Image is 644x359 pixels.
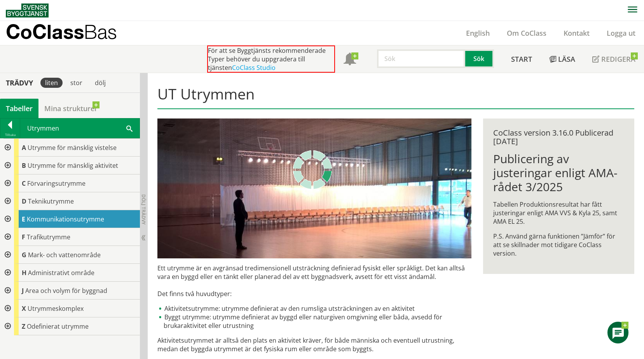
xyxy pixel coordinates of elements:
span: Läsa [558,54,575,64]
a: Start [503,45,541,73]
div: Utrymmen [20,119,140,138]
a: Läsa [541,45,584,73]
span: D [22,197,26,206]
button: Sök [465,49,494,68]
p: P.S. Använd gärna funktionen ”Jämför” för att se skillnader mot tidigare CoClass version. [493,232,624,258]
div: CoClass version 3.16.0 Publicerad [DATE] [493,129,624,146]
span: X [22,304,26,313]
span: Bas [84,20,117,43]
span: Kommunikationsutrymme [27,215,104,223]
a: Redigera [584,45,644,73]
img: Svensk Byggtjänst [6,3,49,17]
h1: Publicering av justeringar enligt AMA-rådet 3/2025 [493,152,624,194]
span: Administrativt område [28,268,94,277]
a: English [457,28,498,38]
a: CoClass Studio [232,63,276,72]
a: Om CoClass [498,28,555,38]
span: Trafikutrymme [27,233,70,241]
h1: UT Utrymmen [157,85,634,109]
a: CoClassBas [6,21,134,45]
span: Dölj trädvy [140,194,147,225]
span: Utrymmeskomplex [28,304,84,313]
span: A [22,143,26,152]
input: Sök [377,49,465,68]
div: dölj [90,78,110,88]
span: Area och volym för byggnad [25,286,107,295]
div: För att se Byggtjänsts rekommenderade Typer behöver du uppgradera till tjänsten [207,45,335,73]
div: stor [66,78,87,88]
img: utrymme.jpg [157,119,471,258]
span: Sök i tabellen [126,124,133,132]
span: Mark- och vattenområde [28,251,101,259]
span: Redigera [601,54,635,64]
span: Utrymme för mänsklig aktivitet [28,161,118,170]
a: Kontakt [555,28,598,38]
p: CoClass [6,27,117,36]
div: Trädvy [2,78,37,87]
span: Z [22,322,25,331]
span: G [22,251,26,259]
span: Odefinierat utrymme [27,322,89,331]
a: Mina strukturer [38,99,103,118]
p: Tabellen Produktionsresultat har fått justeringar enligt AMA VVS & Kyla 25, samt AMA EL 25. [493,200,624,226]
span: Teknikutrymme [28,197,74,206]
span: J [22,286,24,295]
div: liten [40,78,63,88]
li: Aktivitetsutrymme: utrymme definierat av den rumsliga utsträckningen av en aktivitet [157,304,471,313]
span: Förvaringsutrymme [27,179,86,188]
span: E [22,215,25,223]
div: Tillbaka [0,132,20,138]
span: Start [511,54,532,64]
span: Utrymme för mänsklig vistelse [28,143,117,152]
img: Laddar [293,150,332,189]
a: Logga ut [598,28,644,38]
span: Notifikationer [344,54,356,66]
span: H [22,268,26,277]
span: C [22,179,26,188]
span: F [22,233,25,241]
span: B [22,161,26,170]
li: Byggt utrymme: utrymme definierat av byggd eller naturgiven omgivning eller båda, avsedd för bruk... [157,313,471,330]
